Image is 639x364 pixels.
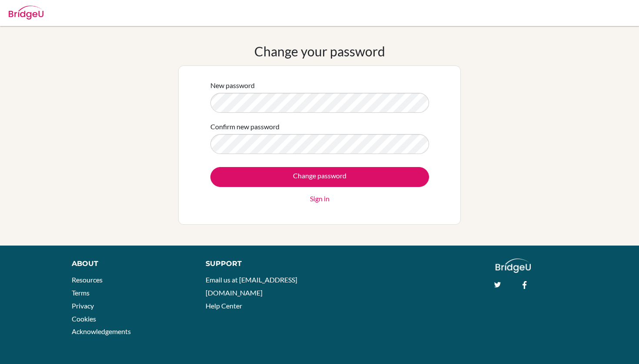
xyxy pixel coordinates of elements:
[206,275,297,297] a: Email us at [EMAIL_ADDRESS][DOMAIN_NAME]
[72,315,96,323] a: Cookies
[72,302,94,310] a: Privacy
[206,302,242,310] a: Help Center
[210,80,255,91] label: New password
[310,193,329,204] a: Sign in
[254,43,385,59] h1: Change your password
[210,167,429,187] input: Change password
[72,327,131,335] a: Acknowledgements
[72,275,103,284] a: Resources
[72,259,186,269] div: About
[9,6,43,20] img: Bridge-U
[206,259,311,269] div: Support
[496,259,531,273] img: logo_white@2x-f4f0deed5e89b7ecb1c2cc34c3e3d731f90f0f143d5ea2071677605dd97b5244.png
[210,121,280,132] label: Confirm new password
[72,289,90,297] a: Terms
